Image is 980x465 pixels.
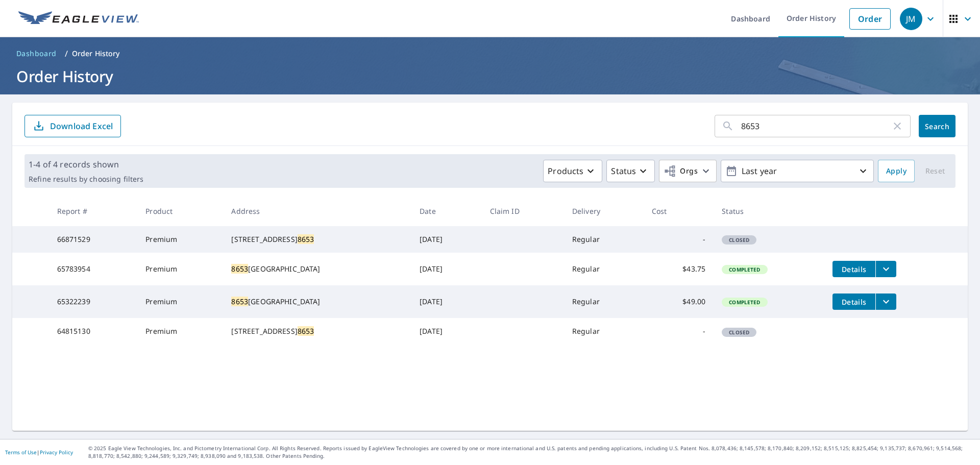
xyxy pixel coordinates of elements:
mark: 8653 [298,326,314,336]
li: / [65,47,68,60]
button: Orgs [659,160,717,182]
td: Premium [137,253,223,285]
button: Search [919,115,955,137]
p: 1-4 of 4 records shown [29,158,143,170]
div: [GEOGRAPHIC_DATA] [231,297,403,307]
button: Status [606,160,655,182]
mark: 8653 [231,264,248,274]
nav: breadcrumb [12,45,968,62]
span: Completed [723,299,766,306]
div: JM [900,8,922,30]
span: Orgs [664,165,698,178]
td: 65783954 [49,253,138,285]
p: Download Excel [50,120,113,132]
p: Refine results by choosing filters [29,175,143,184]
p: Status [611,165,636,177]
th: Date [411,196,482,226]
div: [STREET_ADDRESS] [231,326,403,336]
td: 64815130 [49,318,138,345]
td: Regular [564,253,644,285]
mark: 8653 [298,234,314,244]
span: Apply [886,165,906,178]
button: Last year [721,160,874,182]
button: detailsBtn-65783954 [832,261,875,277]
span: Details [839,297,869,307]
button: Products [543,160,602,182]
img: EV Logo [18,11,139,27]
td: [DATE] [411,226,482,253]
th: Address [223,196,411,226]
td: Premium [137,226,223,253]
span: Closed [723,329,755,336]
a: Privacy Policy [40,449,73,456]
td: 65322239 [49,285,138,318]
td: 66871529 [49,226,138,253]
span: Closed [723,236,755,243]
th: Delivery [564,196,644,226]
button: Apply [878,160,915,182]
th: Product [137,196,223,226]
th: Status [714,196,824,226]
h1: Order History [12,66,968,87]
button: Download Excel [24,115,121,137]
td: Premium [137,285,223,318]
p: Order History [72,48,120,59]
td: [DATE] [411,253,482,285]
p: Products [548,165,583,177]
a: Order [849,8,891,30]
td: - [644,318,714,345]
th: Cost [644,196,714,226]
p: Last year [738,162,857,180]
td: Regular [564,285,644,318]
div: [GEOGRAPHIC_DATA] [231,264,403,274]
th: Claim ID [482,196,564,226]
span: Dashboard [16,48,57,59]
mark: 8653 [231,297,248,306]
div: [STREET_ADDRESS] [231,234,403,244]
td: Regular [564,318,644,345]
button: filesDropdownBtn-65783954 [875,261,896,277]
input: Address, Report #, Claim ID, etc. [741,112,891,140]
a: Dashboard [12,45,61,62]
button: filesDropdownBtn-65322239 [875,293,896,310]
th: Report # [49,196,138,226]
td: - [644,226,714,253]
p: © 2025 Eagle View Technologies, Inc. and Pictometry International Corp. All Rights Reserved. Repo... [88,445,975,460]
td: [DATE] [411,318,482,345]
span: Details [839,264,869,274]
span: Search [927,121,947,131]
td: Premium [137,318,223,345]
td: $49.00 [644,285,714,318]
td: [DATE] [411,285,482,318]
span: Completed [723,266,766,273]
p: | [5,449,73,455]
td: Regular [564,226,644,253]
button: detailsBtn-65322239 [832,293,875,310]
td: $43.75 [644,253,714,285]
a: Terms of Use [5,449,37,456]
